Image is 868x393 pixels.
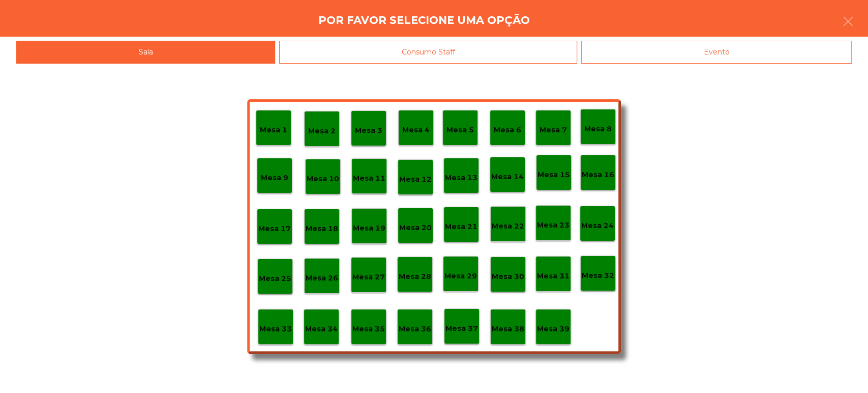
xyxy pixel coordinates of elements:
[353,222,385,234] p: Mesa 19
[261,172,288,184] p: Mesa 9
[492,220,524,232] p: Mesa 22
[308,125,336,137] p: Mesa 2
[445,172,477,184] p: Mesa 13
[537,270,570,282] p: Mesa 31
[355,125,382,136] p: Mesa 3
[540,124,567,136] p: Mesa 7
[444,270,477,282] p: Mesa 29
[582,270,614,282] p: Mesa 32
[399,323,431,335] p: Mesa 36
[399,174,432,185] p: Mesa 12
[399,271,431,283] p: Mesa 28
[581,220,614,232] p: Mesa 24
[537,323,570,335] p: Mesa 39
[537,169,570,181] p: Mesa 15
[445,221,477,233] p: Mesa 21
[353,173,385,184] p: Mesa 11
[352,323,385,335] p: Mesa 35
[306,223,338,235] p: Mesa 18
[305,323,338,335] p: Mesa 34
[307,173,339,185] p: Mesa 10
[352,271,385,283] p: Mesa 27
[16,41,275,64] div: Sala
[492,271,524,283] p: Mesa 30
[306,272,338,284] p: Mesa 26
[260,124,287,136] p: Mesa 1
[584,123,612,135] p: Mesa 8
[259,273,291,285] p: Mesa 25
[445,323,478,334] p: Mesa 37
[581,41,852,64] div: Evento
[399,222,432,234] p: Mesa 20
[492,323,524,335] p: Mesa 38
[446,124,474,136] p: Mesa 5
[258,223,291,235] p: Mesa 17
[491,171,524,183] p: Mesa 14
[402,124,430,136] p: Mesa 4
[494,124,521,136] p: Mesa 6
[318,13,530,28] h4: Por favor selecione uma opção
[279,41,577,64] div: Consumo Staff
[259,323,292,335] p: Mesa 33
[582,169,614,181] p: Mesa 16
[537,219,570,231] p: Mesa 23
